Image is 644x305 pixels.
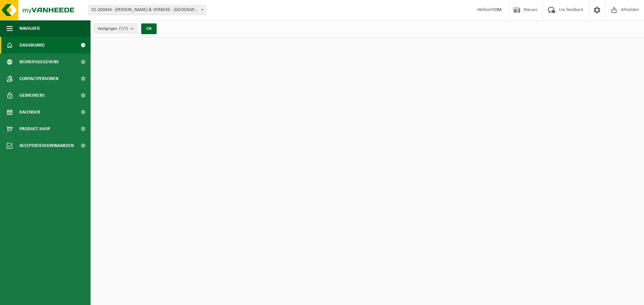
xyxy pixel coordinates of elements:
[19,121,50,137] span: Product Shop
[89,5,206,15] span: 01-200434 - VULSTEKE & VERBEKE - POPERINGE
[19,70,58,87] span: Contactpersonen
[89,5,206,15] span: 01-200434 - VULSTEKE & VERBEKE - POPERINGE
[19,37,45,54] span: Dashboard
[119,26,128,31] count: (7/7)
[19,104,40,121] span: Kalender
[19,54,59,70] span: Bedrijfsgegevens
[141,23,157,34] button: OK
[3,290,112,305] iframe: chat widget
[19,87,45,104] span: Gebruikers
[492,7,501,12] strong: TOM
[94,23,137,33] button: Vestigingen(7/7)
[19,137,74,154] span: Acceptatievoorwaarden
[19,20,40,37] span: Navigatie
[98,24,128,34] span: Vestigingen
